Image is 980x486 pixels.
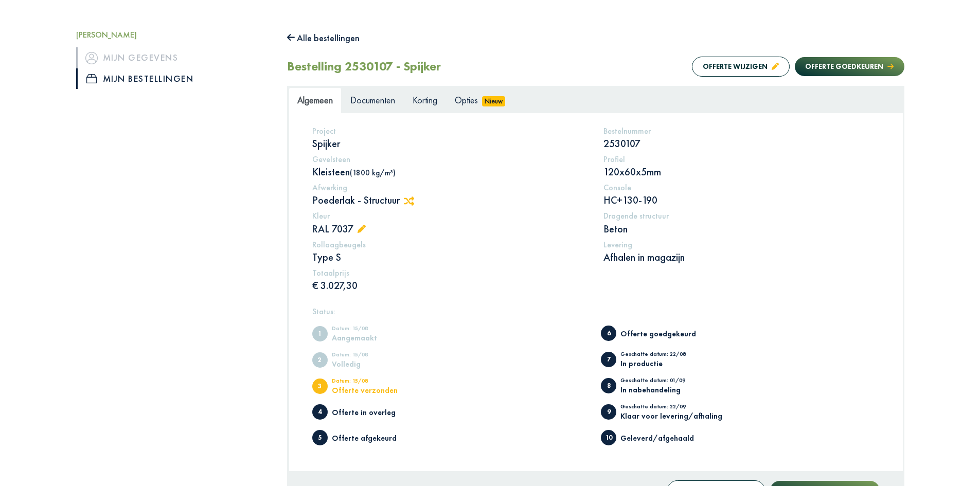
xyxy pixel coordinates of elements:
[601,378,616,393] span: In nabehandeling
[86,74,97,83] img: icon
[332,434,417,442] div: Offerte afgekeurd
[350,94,395,106] span: Documenten
[795,57,904,76] button: Offerte goedkeuren
[603,126,880,136] h5: Bestelnummer
[312,379,328,394] span: Offerte verzonden
[332,352,417,360] div: Datum: 15/08
[603,154,880,164] h5: Profiel
[332,408,417,416] div: Offerte in overleg
[603,211,880,221] h5: Dragende structuur
[287,30,360,46] button: Alle bestellingen
[312,279,589,292] p: € 3.027,30
[603,183,880,192] h5: Console
[312,137,589,150] p: Spijker
[289,87,903,113] ul: Tabs
[603,222,880,236] p: Beton
[312,404,328,420] span: Offerte in overleg
[692,57,790,77] button: Offerte wijzigen
[601,404,616,420] span: Klaar voor levering/afhaling
[76,47,272,68] a: iconMijn gegevens
[482,96,506,106] span: Nieuw
[603,250,880,264] p: Afhalen in magazijn
[332,334,417,341] div: Aangemaakt
[620,351,705,359] div: Geschatte datum: 22/08
[312,352,328,368] span: Volledig
[312,268,589,278] h5: Totaalprijs
[312,240,589,249] h5: Rollaagbeugels
[620,434,705,442] div: Geleverd/afgehaald
[312,307,880,316] h5: Status:
[620,412,722,420] div: Klaar voor levering/afhaling
[601,326,616,341] span: Offerte goedgekeurd
[620,386,705,393] div: In nabehandeling
[603,137,880,150] p: 2530107
[312,165,589,178] p: Kleisteen
[620,404,722,412] div: Geschatte datum: 22/09
[312,154,589,164] h5: Gevelsteen
[76,68,272,89] a: iconMijn bestellingen
[603,193,880,207] p: HC+130-190
[350,168,396,177] span: (1800 kg/m³)
[601,430,616,445] span: Geleverd/afgehaald
[455,94,478,106] span: Opties
[297,94,333,106] span: Algemeen
[312,430,328,445] span: Offerte afgekeurd
[312,326,328,341] span: Aangemaakt
[603,240,880,249] h5: Levering
[413,94,437,106] span: Korting
[601,352,616,367] span: In productie
[312,193,589,207] p: Poederlak - Structuur
[312,222,589,236] p: RAL 7037
[620,330,705,337] div: Offerte goedgekeurd
[620,377,705,386] div: Geschatte datum: 01/09
[332,326,417,334] div: Datum: 15/08
[332,360,417,368] div: Volledig
[85,52,98,64] img: icon
[312,211,589,221] h5: Kleur
[76,30,272,40] h5: [PERSON_NAME]
[287,59,441,74] h2: Bestelling 2530107 - Spijker
[603,165,880,178] p: 120x60x5mm
[620,359,705,367] div: In productie
[332,378,417,386] div: Datum: 15/08
[332,386,417,394] div: Offerte verzonden
[312,183,589,192] h5: Afwerking
[312,126,589,136] h5: Project
[312,250,589,264] p: Type S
